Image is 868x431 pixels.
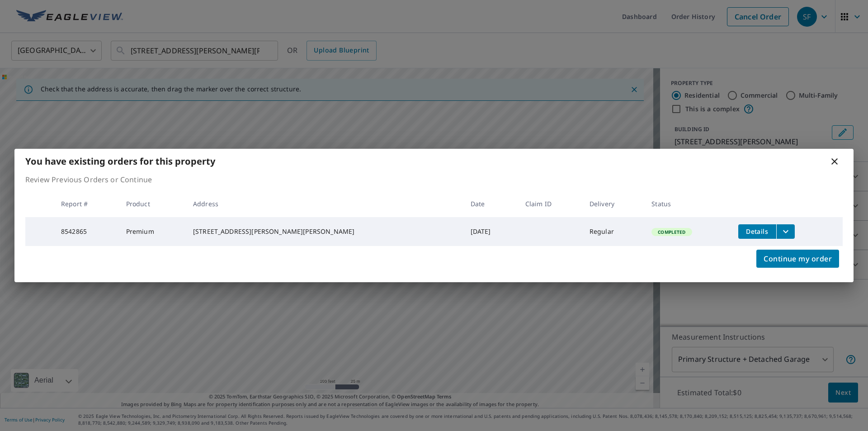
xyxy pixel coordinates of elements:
button: filesDropdownBtn-8542865 [776,224,795,239]
div: [STREET_ADDRESS][PERSON_NAME][PERSON_NAME] [193,227,456,236]
p: Review Previous Orders or Continue [25,174,843,185]
td: Premium [119,217,186,246]
th: Address [186,190,463,217]
th: Claim ID [518,190,582,217]
th: Product [119,190,186,217]
b: You have existing orders for this property [25,155,215,167]
span: Details [744,227,771,236]
button: detailsBtn-8542865 [738,224,776,239]
td: 8542865 [54,217,119,246]
span: Continue my order [764,252,832,265]
button: Continue my order [756,250,839,268]
th: Delivery [582,190,644,217]
th: Status [644,190,731,217]
th: Report # [54,190,119,217]
span: Completed [652,229,691,235]
td: Regular [582,217,644,246]
th: Date [463,190,518,217]
td: [DATE] [463,217,518,246]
